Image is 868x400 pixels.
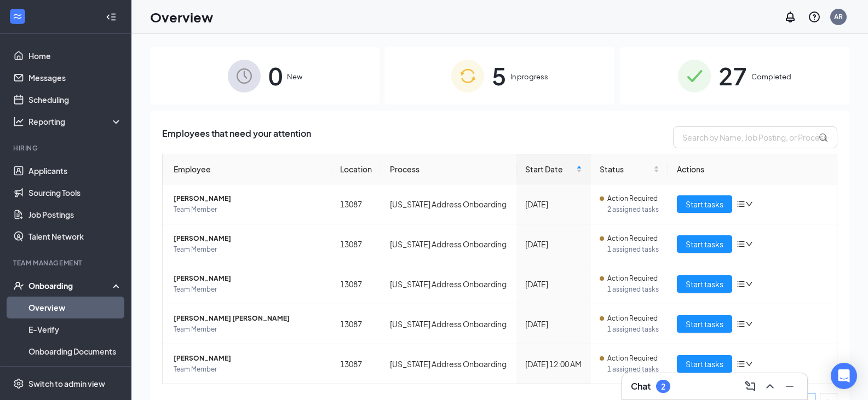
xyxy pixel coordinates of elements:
[607,353,658,364] span: Action Required
[28,362,122,384] a: Activity log
[783,380,796,393] svg: Minimize
[381,264,516,304] td: [US_STATE] Address Onboarding
[831,363,857,389] div: Open Intercom Messenger
[174,313,323,324] span: [PERSON_NAME] [PERSON_NAME]
[28,67,122,89] a: Messages
[331,154,381,184] th: Location
[745,240,753,248] span: down
[28,340,122,362] a: Onboarding Documents
[13,116,24,127] svg: Analysis
[761,378,779,395] button: ChevronUp
[174,273,323,284] span: [PERSON_NAME]
[525,318,582,330] div: [DATE]
[174,324,323,335] span: Team Member
[492,57,506,95] span: 5
[607,273,658,284] span: Action Required
[744,380,757,393] svg: ComposeMessage
[28,182,122,204] a: Sourcing Tools
[28,160,122,182] a: Applicants
[174,244,323,255] span: Team Member
[745,320,753,328] span: down
[781,378,798,395] button: Minimize
[381,154,516,184] th: Process
[607,204,659,215] span: 2 assigned tasks
[331,224,381,264] td: 13087
[162,126,311,148] span: Employees that need your attention
[718,57,747,95] span: 27
[745,200,753,208] span: down
[174,193,323,204] span: [PERSON_NAME]
[28,318,122,340] a: E-Verify
[677,235,732,253] button: Start tasks
[677,195,732,213] button: Start tasks
[607,244,659,255] span: 1 assigned tasks
[28,280,113,291] div: Onboarding
[13,143,120,153] div: Hiring
[174,353,323,364] span: [PERSON_NAME]
[686,358,723,370] span: Start tasks
[677,275,732,293] button: Start tasks
[808,10,821,24] svg: QuestionInfo
[28,116,123,127] div: Reporting
[607,324,659,335] span: 1 assigned tasks
[686,318,723,330] span: Start tasks
[174,284,323,295] span: Team Member
[745,280,753,288] span: down
[28,45,122,67] a: Home
[381,304,516,344] td: [US_STATE] Address Onboarding
[28,297,122,318] a: Overview
[525,163,574,175] span: Start Date
[686,238,723,250] span: Start tasks
[741,378,759,395] button: ComposeMessage
[737,320,745,328] span: bars
[737,360,745,368] span: bars
[784,10,797,24] svg: Notifications
[745,360,753,368] span: down
[661,382,665,391] div: 2
[607,313,658,324] span: Action Required
[150,8,213,26] h1: Overview
[331,344,381,384] td: 13087
[600,163,651,175] span: Status
[525,278,582,290] div: [DATE]
[677,355,732,373] button: Start tasks
[737,200,745,208] span: bars
[686,198,723,210] span: Start tasks
[677,315,732,333] button: Start tasks
[525,238,582,250] div: [DATE]
[686,278,723,290] span: Start tasks
[381,224,516,264] td: [US_STATE] Address Onboarding
[668,154,837,184] th: Actions
[174,233,323,244] span: [PERSON_NAME]
[631,380,651,392] h3: Chat
[106,11,117,22] svg: Collapse
[737,280,745,288] span: bars
[28,89,122,111] a: Scheduling
[381,184,516,224] td: [US_STATE] Address Onboarding
[525,358,582,370] div: [DATE] 12:00 AM
[174,364,323,375] span: Team Member
[268,57,283,95] span: 0
[174,204,323,215] span: Team Member
[607,193,658,204] span: Action Required
[12,11,23,22] svg: WorkstreamLogo
[763,380,777,393] svg: ChevronUp
[591,154,668,184] th: Status
[287,71,302,82] span: New
[737,240,745,248] span: bars
[834,12,843,21] div: AR
[510,71,548,82] span: In progress
[13,280,24,291] svg: UserCheck
[525,198,582,210] div: [DATE]
[673,126,837,148] input: Search by Name, Job Posting, or Process
[28,204,122,225] a: Job Postings
[381,344,516,384] td: [US_STATE] Address Onboarding
[331,184,381,224] td: 13087
[13,378,24,389] svg: Settings
[163,154,331,184] th: Employee
[607,233,658,244] span: Action Required
[607,364,659,375] span: 1 assigned tasks
[28,225,122,247] a: Talent Network
[13,258,120,268] div: Team Management
[607,284,659,295] span: 1 assigned tasks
